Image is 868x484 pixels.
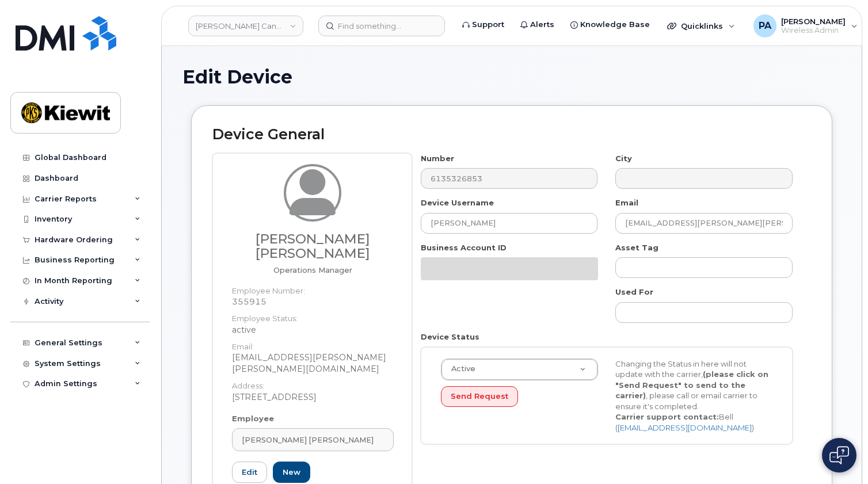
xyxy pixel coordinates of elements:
label: City [615,153,632,164]
label: Business Account ID [421,242,507,253]
strong: Carrier support contact: [615,412,719,421]
label: Employee [232,413,274,424]
h3: [PERSON_NAME] [PERSON_NAME] [232,232,394,261]
span: Active [444,364,475,374]
a: Edit [232,462,267,483]
strong: (please click on "Send Request" to send to the carrier) [615,369,768,400]
span: [PERSON_NAME] [PERSON_NAME] [242,435,374,445]
img: Open chat [829,446,849,464]
label: Used For [615,287,653,298]
label: Email [615,197,638,208]
a: Active [441,359,597,380]
span: Job title [273,265,352,275]
label: Asset Tag [615,242,658,253]
a: New [273,462,310,483]
dt: Employee Number: [232,280,394,296]
dt: Email: [232,336,394,352]
label: Number [421,153,454,164]
dd: [STREET_ADDRESS] [232,391,394,403]
dt: Address: [232,375,394,391]
dt: Employee Status: [232,307,394,324]
h2: Device General [212,127,811,143]
dd: [EMAIL_ADDRESS][PERSON_NAME][PERSON_NAME][DOMAIN_NAME] [232,352,394,375]
label: Device Username [421,197,494,208]
a: [PERSON_NAME] [PERSON_NAME] [232,428,394,451]
a: [EMAIL_ADDRESS][DOMAIN_NAME] [618,423,752,432]
button: Send Request [441,386,518,407]
h1: Edit Device [182,67,841,87]
label: Device Status [421,331,479,342]
dd: active [232,324,394,336]
div: Changing the Status in here will not update with the carrier, , please call or email carrier to e... [607,359,781,433]
dd: 355915 [232,296,394,307]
